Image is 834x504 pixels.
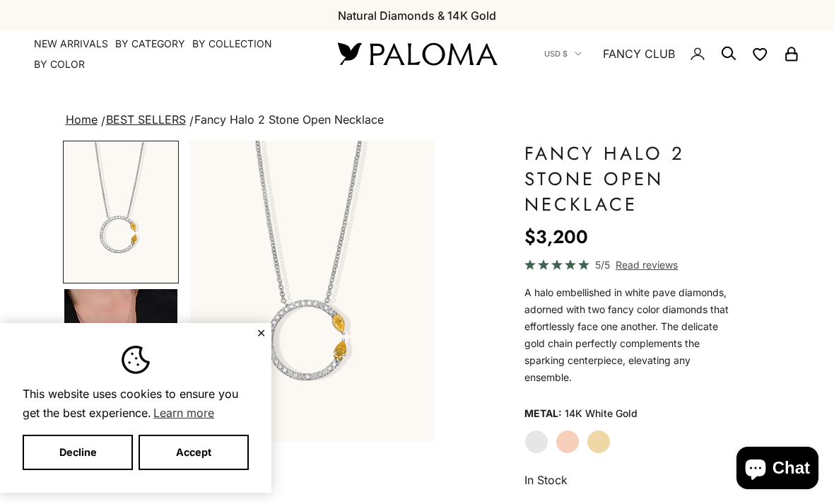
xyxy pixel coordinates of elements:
span: USD $ [544,47,568,60]
a: Learn more [151,402,216,423]
span: This website uses cookies to ensure you get the best experience. [23,385,249,423]
span: 5/5 [595,257,610,273]
nav: Primary navigation [34,37,304,71]
p: In Stock [524,471,736,489]
nav: Secondary navigation [544,31,800,76]
span: Read reviews [616,257,678,273]
sale-price: $3,200 [524,223,588,251]
button: Accept [139,435,249,470]
div: Item 1 of 18 [190,141,434,442]
summary: By Collection [192,37,272,51]
variant-option-value: 14K White Gold [565,403,638,424]
a: FANCY CLUB [603,45,675,63]
span: Fancy Halo 2 Stone Open Necklace [194,112,384,127]
img: Cookie banner [122,346,150,374]
summary: By Category [115,37,185,51]
img: #WhiteGold [64,142,177,282]
inbox-online-store-chat: Shopify online store chat [732,447,823,493]
button: Close [257,329,266,337]
a: BEST SELLERS [106,112,186,127]
nav: breadcrumbs [63,110,772,130]
img: #WhiteGold [190,141,434,442]
a: Home [66,112,98,127]
summary: By Color [34,57,85,71]
button: Go to item 4 [63,288,179,430]
button: Decline [23,435,133,470]
button: Go to item 1 [63,141,179,283]
p: A halo embellished in white pave diamonds, adorned with two fancy color diamonds that effortlessl... [524,284,736,386]
a: 5/5 Read reviews [524,257,736,273]
legend: Metal: [524,403,562,424]
h1: Fancy Halo 2 Stone Open Necklace [524,141,736,217]
button: USD $ [544,47,582,60]
img: #YellowGold #RoseGold #WhiteGold [64,289,177,429]
p: Natural Diamonds & 14K Gold [338,6,496,25]
a: NEW ARRIVALS [34,37,108,51]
